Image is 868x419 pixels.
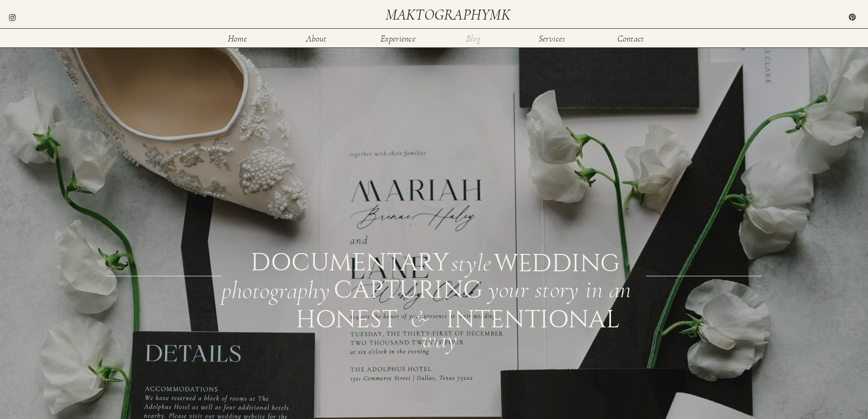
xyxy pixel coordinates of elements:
[446,307,512,328] div: intentional
[537,34,567,42] a: Services
[385,7,514,22] a: maktographymk
[421,328,466,349] div: way
[334,278,441,298] div: CAPTURING
[459,34,488,42] a: Blog
[251,250,446,272] div: documentary
[616,34,646,42] a: Contact
[223,34,252,42] a: Home
[451,251,491,271] div: style
[302,34,331,42] a: About
[380,34,416,42] a: Experience
[296,307,362,328] div: honest
[488,278,644,298] div: your story in an
[494,251,618,271] div: WEDDING
[221,279,331,300] div: photography
[410,307,437,328] div: &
